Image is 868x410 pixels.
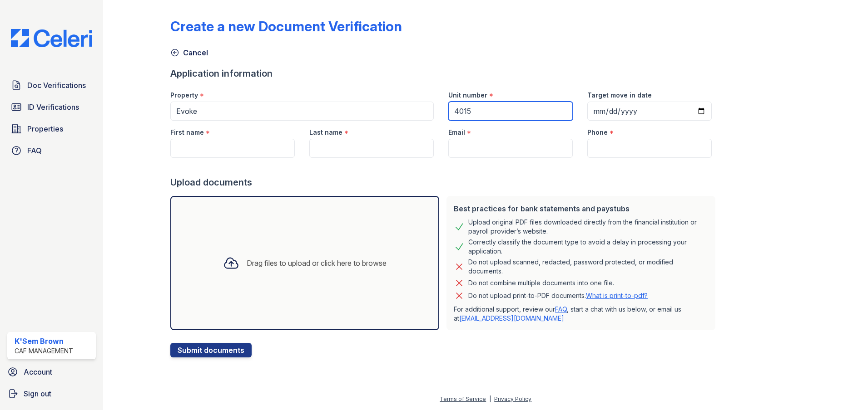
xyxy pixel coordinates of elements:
div: Upload documents [170,176,719,189]
a: ID Verifications [7,98,96,116]
div: Do not upload scanned, redacted, password protected, or modified documents. [468,258,708,276]
span: Properties [27,123,63,134]
a: Doc Verifications [7,76,96,94]
a: Cancel [170,47,208,58]
p: Do not upload print-to-PDF documents. [468,291,648,300]
div: Drag files to upload or click here to browse [247,258,387,268]
div: Do not combine multiple documents into one file. [468,278,614,288]
button: Submit documents [170,343,252,357]
div: Correctly classify the document type to avoid a delay in processing your application. [468,238,708,256]
span: Account [24,366,52,377]
img: CE_Logo_Blue-a8612792a0a2168367f1c8372b55b34899dd931a85d93a1a3d3e32e68fde9ad4.png [4,29,99,47]
a: What is print-to-pdf? [586,292,648,299]
a: FAQ [7,142,96,160]
div: CAF Management [15,347,73,356]
span: FAQ [27,145,42,156]
span: Doc Verifications [27,80,86,91]
span: ID Verifications [27,102,79,112]
label: Unit number [448,91,487,100]
div: Best practices for bank statements and paystubs [454,203,708,214]
a: Privacy Policy [494,395,531,402]
label: Last name [309,128,342,137]
p: For additional support, review our , start a chat with us below, or email us at [454,305,708,323]
a: Account [4,363,99,381]
label: Property [170,91,198,100]
label: Phone [587,128,608,137]
div: | [489,395,491,402]
label: Email [448,128,465,137]
a: Terms of Service [440,395,486,402]
div: K'Sem Brown [15,336,73,347]
div: Application information [170,67,719,80]
a: FAQ [555,305,567,313]
span: Sign out [24,388,51,399]
a: [EMAIL_ADDRESS][DOMAIN_NAME] [459,314,564,322]
a: Properties [7,120,96,138]
label: Target move in date [587,91,652,100]
div: Create a new Document Verification [170,18,402,34]
a: Sign out [4,385,99,403]
div: Upload original PDF files downloaded directly from the financial institution or payroll provider’... [468,218,708,236]
label: First name [170,128,204,137]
